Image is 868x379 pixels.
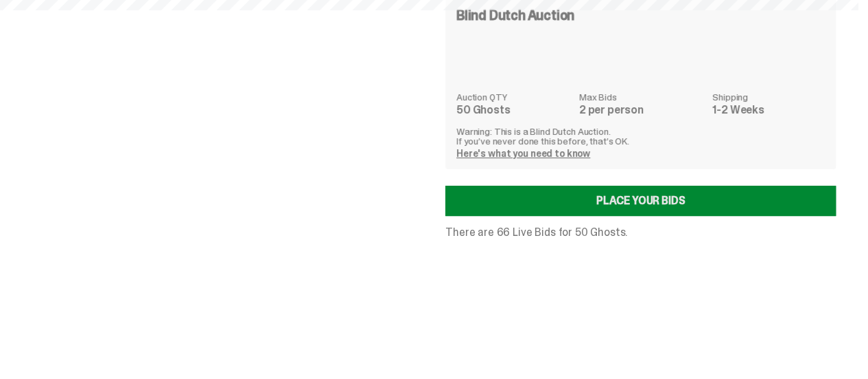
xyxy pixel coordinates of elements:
[445,186,836,216] a: Place your Bids
[712,92,825,102] dt: Shipping
[456,105,571,116] dd: 50 Ghosts
[579,92,704,102] dt: Max Bids
[445,227,836,238] p: There are 66 Live Bids for 50 Ghosts.
[456,127,825,146] p: Warning: This is a Blind Dutch Auction. If you’ve never done this before, that’s OK.
[456,8,574,22] h4: Blind Dutch Auction
[456,92,571,102] dt: Auction QTY
[712,105,825,116] dd: 1-2 Weeks
[579,105,704,116] dd: 2 per person
[456,147,590,160] a: Here's what you need to know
